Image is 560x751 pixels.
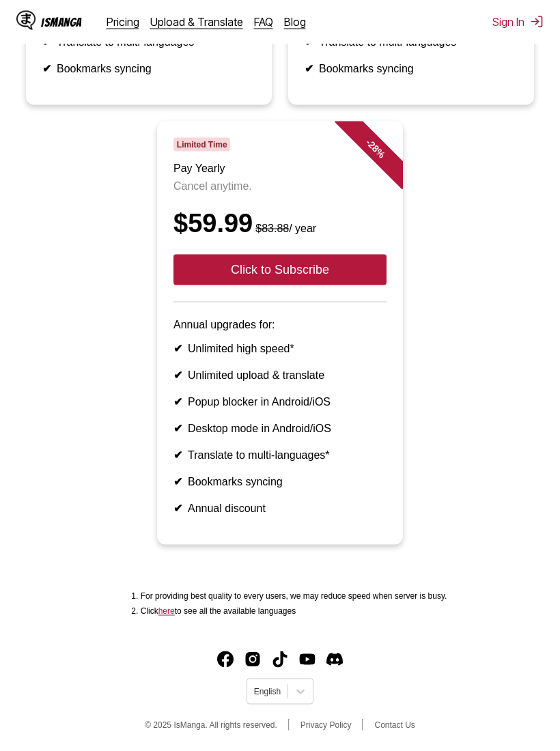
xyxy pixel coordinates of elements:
a: Pricing [107,15,139,29]
div: $59.99 [173,209,387,238]
img: IsManga TikTok [272,651,288,668]
li: Desktop mode in Android/iOS [173,422,387,435]
li: Unlimited upload & translate [173,369,387,382]
b: ✔ [173,343,182,354]
img: IsManga YouTube [299,651,316,668]
a: Privacy Policy [300,720,352,730]
a: IsManga LogoIsManga [16,11,107,33]
s: $83.88 [255,223,289,234]
a: Contact Us [374,720,415,730]
b: ✔ [173,423,182,434]
a: Discord [326,651,343,668]
input: Select language [254,687,256,696]
b: ✔ [173,502,182,514]
img: IsManga Facebook [217,651,234,668]
b: ✔ [305,63,313,74]
a: Instagram [244,651,261,668]
li: Bookmarks syncing [173,475,387,488]
li: Annual discount [173,502,387,515]
a: Upload & Translate [150,15,243,29]
li: For providing best quality to every users, we may reduce speed when server is busy. [141,591,447,601]
a: FAQ [254,15,273,29]
div: IsManga [41,16,82,29]
li: Unlimited high speed* [173,342,387,355]
li: Bookmarks syncing [305,62,518,75]
a: TikTok [272,651,288,668]
a: Facebook [217,651,234,668]
button: Click to Subscribe [173,255,387,285]
img: IsManga Logo [16,11,36,30]
b: ✔ [42,63,51,74]
b: ✔ [173,369,182,381]
p: Cancel anytime. [173,180,387,193]
li: Translate to multi-languages* [173,449,387,462]
img: IsManga Discord [326,651,343,668]
small: / year [253,223,316,234]
img: IsManga Instagram [244,651,261,668]
li: Popup blocker in Android/iOS [173,395,387,408]
a: Blog [284,15,306,29]
span: Limited Time [173,138,230,152]
img: Sign out [530,15,544,29]
span: © 2025 IsManga. All rights reserved. [145,720,277,730]
a: Youtube [299,651,316,668]
b: ✔ [173,476,182,487]
div: - 28 % [335,108,417,190]
li: Click to see all the available languages [141,606,447,616]
p: Annual upgrades for: [173,319,387,331]
h3: Pay Yearly [173,162,387,175]
button: Sign In [492,15,544,29]
a: Available languages [158,606,175,616]
li: Bookmarks syncing [42,62,255,75]
b: ✔ [173,449,182,461]
b: ✔ [173,396,182,408]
